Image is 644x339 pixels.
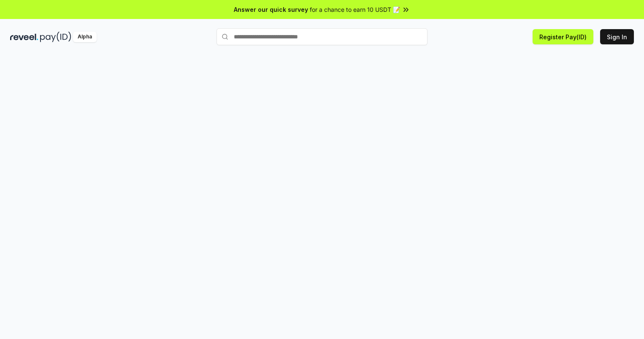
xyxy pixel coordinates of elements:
[40,32,71,42] img: pay_id
[600,29,634,44] button: Sign In
[10,32,38,42] img: reveel_dark
[73,32,97,42] div: Alpha
[310,5,400,14] span: for a chance to earn 10 USDT 📝
[234,5,308,14] span: Answer our quick survey
[533,29,593,44] button: Register Pay(ID)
